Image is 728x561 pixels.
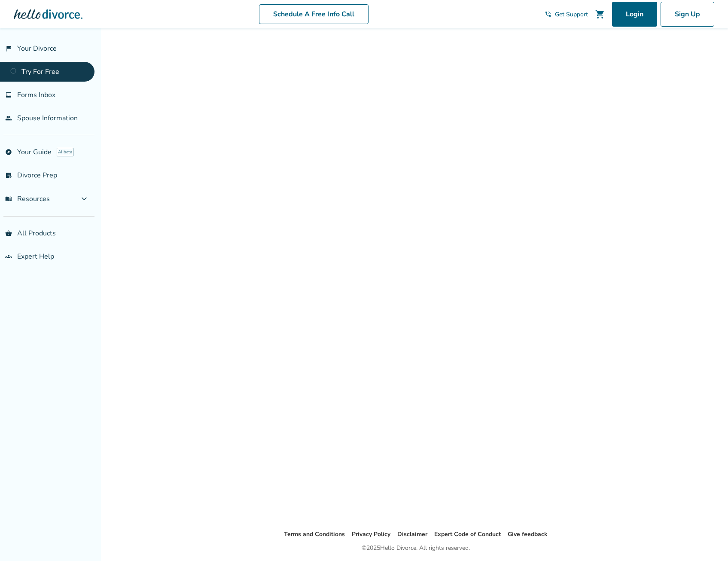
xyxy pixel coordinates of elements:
[5,91,12,98] span: inbox
[5,45,12,52] span: flag_2
[545,10,588,18] a: phone_in_talkGet Support
[5,253,12,260] span: groups
[5,115,12,122] span: people
[5,194,50,204] span: Resources
[595,9,605,19] span: shopping_cart
[284,530,345,538] a: Terms and Conditions
[5,149,12,155] span: explore
[612,2,657,27] a: Login
[79,194,89,204] span: expand_more
[397,529,427,540] li: Disclaimer
[434,530,501,538] a: Expert Code of Conduct
[5,195,12,202] span: menu_book
[5,172,12,179] span: list_alt_check
[555,10,588,18] span: Get Support
[17,90,55,100] span: Forms Inbox
[352,530,390,538] a: Privacy Policy
[259,4,369,24] a: Schedule A Free Info Call
[545,11,551,18] span: phone_in_talk
[661,2,714,27] a: Sign Up
[5,230,12,237] span: shopping_basket
[57,148,73,156] span: AI beta
[508,529,548,540] li: Give feedback
[362,543,470,553] div: © 2025 Hello Divorce. All rights reserved.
